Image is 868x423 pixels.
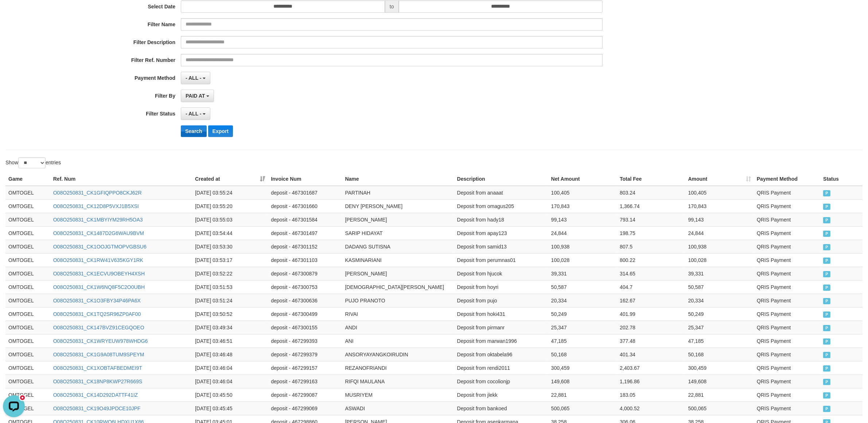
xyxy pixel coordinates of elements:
[53,271,145,277] a: O08O250831_CK1ECVU9OBEYH4XSH
[342,348,454,361] td: ANSORYAYANGKOIRUDIN
[268,280,342,294] td: deposit - 467300753
[685,267,754,280] td: 39,331
[823,271,830,277] span: PAID
[5,240,50,253] td: OMTOGEL
[454,294,548,307] td: Deposit from pujo
[192,388,268,402] td: [DATE] 03:45:50
[548,348,617,361] td: 50,168
[617,213,685,226] td: 793.14
[548,334,617,348] td: 47,185
[208,125,233,137] button: Export
[181,107,210,120] button: - ALL -
[342,226,454,240] td: SARIP HIDAYAT
[5,199,50,213] td: OMTOGEL
[5,348,50,361] td: OMTOGEL
[454,307,548,321] td: Deposit from hoki431
[186,93,205,99] span: PAID AT
[342,321,454,334] td: ANDI
[5,375,50,388] td: OMTOGEL
[454,388,548,402] td: Deposit from jlekk
[823,392,830,399] span: PAID
[5,186,50,200] td: OMTOGEL
[192,240,268,253] td: [DATE] 03:53:30
[617,240,685,253] td: 807.5
[5,321,50,334] td: OMTOGEL
[754,186,820,200] td: QRIS Payment
[454,226,548,240] td: Deposit from apay123
[454,375,548,388] td: Deposit from cocolionjp
[685,172,754,186] th: Amount: activate to sort column ascending
[548,294,617,307] td: 20,334
[342,267,454,280] td: [PERSON_NAME]
[754,172,820,186] th: Payment Method
[181,72,210,84] button: - ALL -
[685,348,754,361] td: 50,168
[754,388,820,402] td: QRIS Payment
[754,321,820,334] td: QRIS Payment
[754,199,820,213] td: QRIS Payment
[53,352,144,357] a: O08O250831_CK1G9A08TUM9SPEYM
[53,190,142,196] a: O08O250831_CK1GFIQPPO8CKJ62R
[268,334,342,348] td: deposit - 467299393
[192,402,268,415] td: [DATE] 03:45:45
[617,388,685,402] td: 183.05
[192,334,268,348] td: [DATE] 03:46:51
[617,361,685,375] td: 2,403.67
[548,402,617,415] td: 500,065
[685,361,754,375] td: 300,459
[685,307,754,321] td: 50,249
[685,375,754,388] td: 149,608
[181,90,214,102] button: PAID AT
[548,307,617,321] td: 50,249
[454,267,548,280] td: Deposit from hjucok
[754,402,820,415] td: QRIS Payment
[454,348,548,361] td: Deposit from oktabela96
[268,361,342,375] td: deposit - 467299157
[268,307,342,321] td: deposit - 467300499
[548,280,617,294] td: 50,587
[754,280,820,294] td: QRIS Payment
[617,199,685,213] td: 1,366.74
[268,388,342,402] td: deposit - 467299087
[548,375,617,388] td: 149,608
[53,257,143,263] a: O08O250831_CK1RW41V635KGY1RK
[754,361,820,375] td: QRIS Payment
[342,375,454,388] td: RIFQI MAULANA
[268,348,342,361] td: deposit - 467299379
[548,213,617,226] td: 99,143
[685,226,754,240] td: 24,844
[685,240,754,253] td: 100,938
[268,240,342,253] td: deposit - 467301152
[617,267,685,280] td: 314.65
[823,312,830,318] span: PAID
[342,402,454,415] td: ASWADI
[685,402,754,415] td: 500,065
[454,186,548,200] td: Deposit from anaaat
[548,388,617,402] td: 22,881
[754,253,820,267] td: QRIS Payment
[342,240,454,253] td: DADANG SUTISNA
[617,253,685,267] td: 800.22
[754,213,820,226] td: QRIS Payment
[18,157,46,168] select: Showentries
[268,294,342,307] td: deposit - 467300636
[342,186,454,200] td: PARTINAH
[823,231,830,237] span: PAID
[454,402,548,415] td: Deposit from bankoed
[5,334,50,348] td: OMTOGEL
[5,213,50,226] td: OMTOGEL
[53,311,141,317] a: O08O250831_CK1TQ2SR96ZP0AF00
[5,157,61,168] label: Show entries
[3,3,25,25] button: Open LiveChat chat widget
[823,190,830,196] span: PAID
[685,334,754,348] td: 47,185
[5,361,50,375] td: OMTOGEL
[192,172,268,186] th: Created at: activate to sort column ascending
[454,199,548,213] td: Deposit from omagus205
[342,361,454,375] td: REZANOFRIANDI
[617,348,685,361] td: 401.34
[342,199,454,213] td: DENY [PERSON_NAME]
[617,307,685,321] td: 401.99
[454,213,548,226] td: Deposit from hady18
[181,125,207,137] button: Search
